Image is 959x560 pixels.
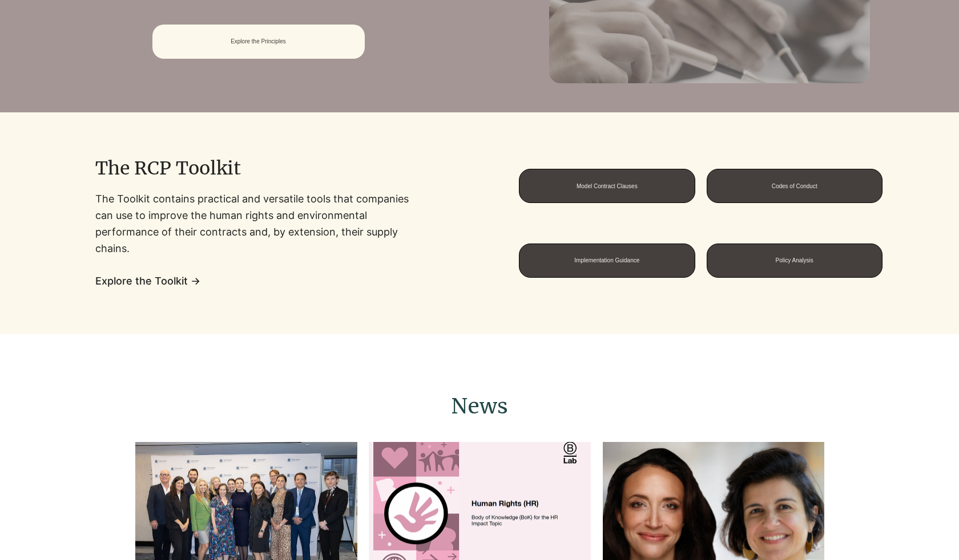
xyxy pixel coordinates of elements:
h2: The RCP Toolkit [95,157,341,180]
span: Implementation Guidance [574,257,639,263]
a: Codes of Conduct [707,169,883,203]
a: Explore the Principles [152,25,365,59]
h2: News [285,393,674,419]
a: Implementation Guidance [519,244,695,278]
span: Explore the Principles [231,38,286,44]
a: Model Contract Clauses [519,169,695,203]
a: Explore the Toolkit → [95,275,200,287]
span: Policy Analysis [776,257,813,263]
p: The Toolkit contains practical and versatile tools that companies can use to improve the human ri... [95,191,422,257]
span: Model Contract Clauses [577,183,638,189]
a: Policy Analysis [707,244,883,278]
span: Codes of Conduct [772,183,817,189]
